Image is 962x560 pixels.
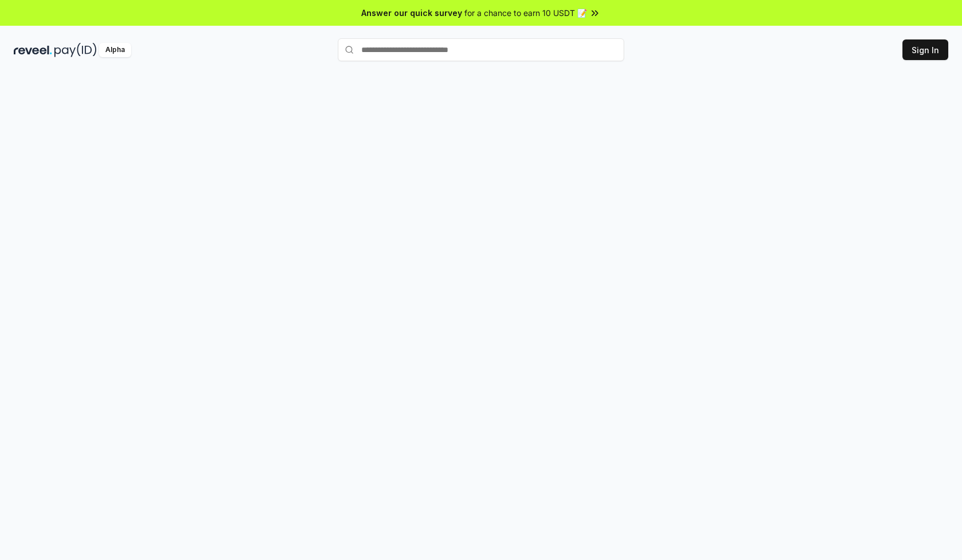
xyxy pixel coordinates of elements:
[464,7,587,19] span: for a chance to earn 10 USDT 📝
[14,43,52,57] img: reveel_dark
[54,43,97,57] img: pay_id
[902,39,948,60] button: Sign In
[99,43,131,57] div: Alpha
[361,7,462,19] span: Answer our quick survey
